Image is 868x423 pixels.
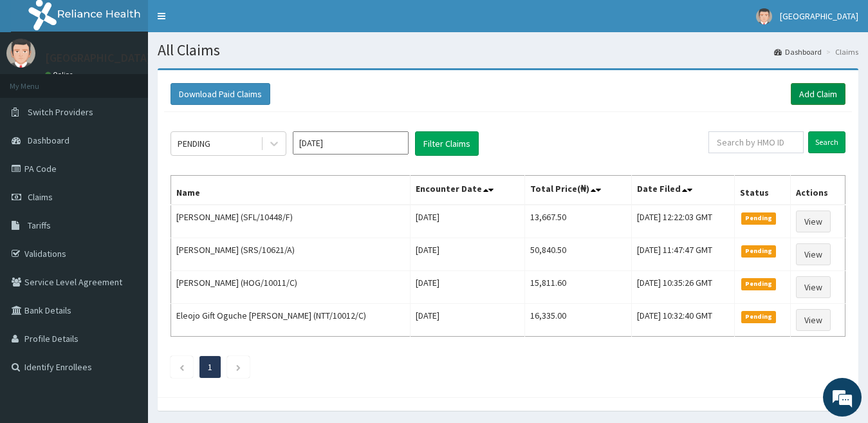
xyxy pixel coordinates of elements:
td: [DATE] 10:32:40 GMT [632,304,735,337]
td: [PERSON_NAME] (SFL/10448/F) [171,205,411,238]
img: User Image [756,8,772,24]
th: Date Filed [632,176,735,205]
img: User Image [6,39,35,68]
span: [GEOGRAPHIC_DATA] [780,10,858,22]
a: Next page [235,361,241,373]
div: PENDING [178,137,210,150]
h1: All Claims [158,42,858,59]
td: 50,840.50 [525,238,632,271]
a: Previous page [179,361,185,373]
a: Dashboard [774,46,822,57]
td: 15,811.60 [525,271,632,304]
span: Pending [741,245,777,257]
input: Search [808,131,845,153]
input: Search by HMO ID [708,131,804,153]
a: View [796,243,831,265]
input: Select Month and Year [293,131,409,155]
button: Download Paid Claims [171,83,270,105]
td: [PERSON_NAME] (SRS/10621/A) [171,238,411,271]
th: Actions [791,176,845,205]
td: 16,335.00 [525,304,632,337]
th: Total Price(₦) [525,176,632,205]
li: Claims [823,46,858,57]
th: Encounter Date [410,176,525,205]
td: [PERSON_NAME] (HOG/10011/C) [171,271,411,304]
p: [GEOGRAPHIC_DATA] [45,52,151,64]
a: Page 1 is your current page [208,361,212,373]
button: Filter Claims [415,131,479,156]
td: [DATE] [410,271,525,304]
a: View [796,276,831,298]
td: [DATE] [410,238,525,271]
span: Tariffs [28,220,51,231]
td: [DATE] 11:47:47 GMT [632,238,735,271]
td: [DATE] [410,304,525,337]
td: [DATE] [410,205,525,238]
span: Pending [741,278,777,290]
span: Pending [741,212,777,224]
a: View [796,309,831,331]
a: Online [45,70,76,79]
td: [DATE] 10:35:26 GMT [632,271,735,304]
a: Add Claim [791,83,845,105]
span: Switch Providers [28,106,93,118]
a: View [796,211,831,232]
span: Claims [28,191,53,203]
th: Name [171,176,411,205]
td: [DATE] 12:22:03 GMT [632,205,735,238]
span: Dashboard [28,135,69,146]
td: Eleojo Gift Oguche [PERSON_NAME] (NTT/10012/C) [171,304,411,337]
td: 13,667.50 [525,205,632,238]
span: Pending [741,311,777,323]
th: Status [734,176,791,205]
